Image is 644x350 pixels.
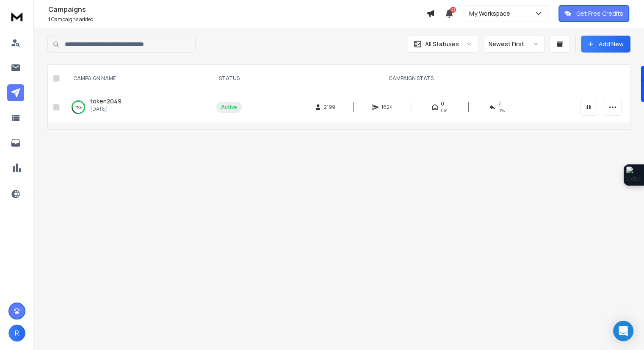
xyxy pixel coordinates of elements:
span: token2049 [90,97,122,105]
div: Open Intercom Messenger [613,321,633,341]
p: All Statuses [425,40,459,48]
button: Get Free Credits [558,5,629,22]
p: My Workspace [469,9,514,18]
th: CAMPAIGN STATS [247,65,575,92]
span: 1624 [381,104,393,111]
p: 75 % [75,103,82,111]
span: 47 [450,7,456,13]
th: STATUS [211,65,247,92]
th: CAMPAIGN NAME [63,65,211,92]
p: Get Free Credits [576,9,623,18]
img: logo [8,8,25,24]
span: 0 % [498,107,505,114]
span: 0% [441,107,447,114]
button: Newest First [483,36,544,53]
span: 2199 [324,104,335,111]
div: Active [221,104,237,111]
span: 1 [48,16,50,23]
p: Campaigns added [48,16,426,23]
button: R [8,325,25,342]
span: 7 [498,100,501,107]
p: [DATE] [90,106,122,112]
img: Extension Icon [626,167,641,183]
span: 0 [441,100,444,107]
a: token2049 [90,97,122,106]
td: 75%token2049[DATE] [63,92,211,122]
button: Add New [581,36,630,53]
h1: Campaigns [48,4,426,14]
